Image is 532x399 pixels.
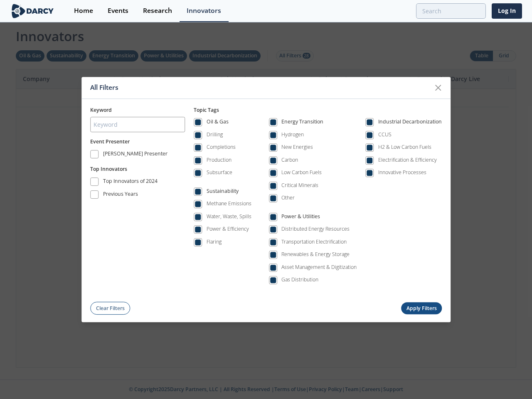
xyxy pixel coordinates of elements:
div: Power & Efficiency [207,226,249,233]
div: Sustainability [207,187,239,197]
button: Top Innovators [90,165,127,173]
div: H2 & Low Carbon Fuels [378,144,431,151]
button: Clear Filters [90,302,130,315]
div: Subsurface [207,169,232,177]
div: Flaring [207,238,222,246]
div: Events [108,7,128,14]
div: Top Innovators of 2024 [103,177,158,187]
div: CCUS [378,131,392,138]
div: Distributed Energy Resources [281,226,350,233]
a: Log In [492,3,522,19]
div: Critical Minerals [281,182,318,189]
div: Innovators [187,7,221,14]
span: Topic Tags [194,106,219,113]
div: Industrial Decarbonization [378,118,442,128]
div: Oil & Gas [207,118,229,128]
button: Apply Filters [401,303,442,315]
div: Research [143,7,172,14]
div: Drilling [207,131,223,138]
input: Keyword [90,117,185,132]
div: Previous Years [103,190,138,200]
div: Innovative Processes [378,169,426,177]
div: [PERSON_NAME] Presenter [103,150,167,160]
span: Keyword [90,106,112,113]
div: Gas Distribution [281,276,318,284]
div: Asset Management & Digitization [281,264,357,271]
input: Advanced Search [416,3,486,19]
div: Water, Waste, Spills [207,213,251,220]
div: Hydrogen [281,131,304,138]
div: Power & Utilities [281,213,320,223]
div: Renewables & Energy Storage [281,251,350,259]
div: Carbon [281,156,298,164]
div: Electrification & Efficiency [378,156,437,164]
div: Completions [207,144,236,151]
button: Event Presenter [90,138,130,145]
div: Other [281,195,295,202]
div: Home [74,7,93,14]
div: Energy Transition [281,118,323,128]
div: Methane Emissions [207,200,251,208]
div: Transportation Electrification [281,238,347,246]
div: All Filters [90,80,430,96]
div: Low Carbon Fuels [281,169,322,177]
div: Production [207,156,232,164]
div: New Energies [281,144,313,151]
img: logo-wide.svg [10,4,55,18]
